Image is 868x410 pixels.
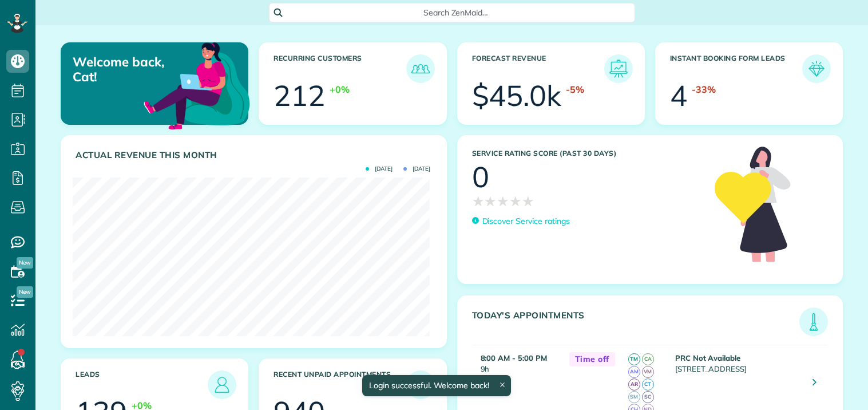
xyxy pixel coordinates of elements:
span: [DATE] [403,166,430,172]
span: ★ [522,191,534,211]
span: ★ [484,191,497,211]
div: $45.0k [472,81,562,110]
div: 0 [472,163,489,191]
p: Discover Service ratings [482,215,570,227]
span: CA [642,353,654,365]
div: -33% [692,83,716,96]
span: SC [642,391,654,403]
img: icon_form_leads-04211a6a04a5b2264e4ee56bc0799ec3eb69b7e499cbb523a139df1d13a81ae0.png [805,57,828,80]
h3: Forecast Revenue [472,54,604,83]
div: +0% [330,83,350,96]
p: Welcome back, Cat! [73,54,187,85]
a: Discover Service ratings [472,215,570,227]
span: Time off [569,352,615,366]
div: 4 [670,81,687,110]
h3: Actual Revenue this month [76,150,435,160]
span: ★ [509,191,522,211]
h3: Recurring Customers [274,54,406,83]
span: ★ [497,191,509,211]
span: SM [628,391,640,403]
img: dashboard_welcome-42a62b7d889689a78055ac9021e634bf52bae3f8056760290aed330b23ab8690.png [141,29,252,140]
h3: Recent unpaid appointments [274,370,406,399]
h3: Leads [76,370,208,399]
span: New [17,257,33,269]
span: New [17,286,33,298]
img: icon_todays_appointments-901f7ab196bb0bea1936b74009e4eb5ffbc2d2711fa7634e0d609ed5ef32b18b.png [802,310,825,333]
div: Login successful. Welcome back! [362,375,511,396]
img: icon_recurring_customers-cf858462ba22bcd05b5a5880d41d6543d210077de5bb9ebc9590e49fd87d84ed.png [409,57,432,80]
img: icon_forecast_revenue-8c13a41c7ed35a8dcfafea3cbb826a0462acb37728057bba2d056411b612bbbe.png [607,57,630,80]
span: VM [642,366,654,378]
span: ★ [472,191,485,211]
div: -5% [566,83,584,96]
strong: 8:00 AM - 5:00 PM [481,353,547,362]
span: CT [642,379,654,391]
img: icon_unpaid_appointments-47b8ce3997adf2238b356f14209ab4cced10bd1f174958f3ca8f1d0dd7fffeee.png [409,373,432,396]
img: icon_leads-1bed01f49abd5b7fead27621c3d59655bb73ed531f8eeb49469d10e621d6b896.png [211,373,233,396]
h3: Instant Booking Form Leads [670,54,802,83]
h3: Service Rating score (past 30 days) [472,149,704,157]
strong: PRC Not Available [675,353,740,362]
span: [DATE] [366,166,393,172]
span: AR [628,379,640,391]
div: 212 [274,81,325,110]
span: AM [628,366,640,378]
span: TM [628,353,640,365]
h3: Today's Appointments [472,310,800,336]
